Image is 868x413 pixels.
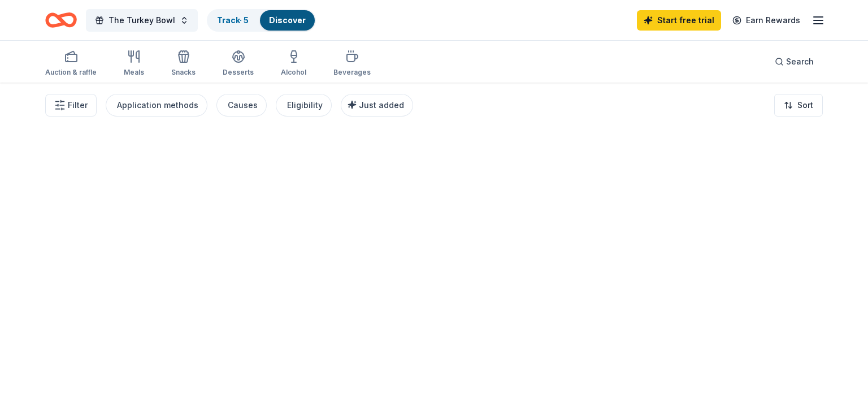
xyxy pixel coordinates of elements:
[637,10,721,31] a: Start free trial
[86,9,198,32] button: The Turkey Bowl
[333,68,371,77] div: Beverages
[68,98,88,112] span: Filter
[45,7,77,33] a: Home
[797,98,813,112] span: Sort
[106,94,207,117] button: Application methods
[45,94,97,117] button: Filter
[726,10,807,31] a: Earn Rewards
[341,94,413,117] button: Just added
[287,98,323,112] div: Eligibility
[223,45,254,83] button: Desserts
[276,94,332,117] button: Eligibility
[171,68,196,77] div: Snacks
[766,50,823,73] button: Search
[359,100,404,110] span: Just added
[281,45,306,83] button: Alcohol
[228,98,258,112] div: Causes
[124,45,144,83] button: Meals
[117,98,198,112] div: Application methods
[45,45,97,83] button: Auction & raffle
[333,45,371,83] button: Beverages
[269,15,306,25] a: Discover
[216,94,267,117] button: Causes
[171,45,196,83] button: Snacks
[207,9,316,32] button: Track· 5Discover
[786,55,814,68] span: Search
[223,68,254,77] div: Desserts
[217,15,249,25] a: Track· 5
[124,68,144,77] div: Meals
[108,14,175,27] span: The Turkey Bowl
[281,68,306,77] div: Alcohol
[774,94,823,117] button: Sort
[45,68,97,77] div: Auction & raffle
